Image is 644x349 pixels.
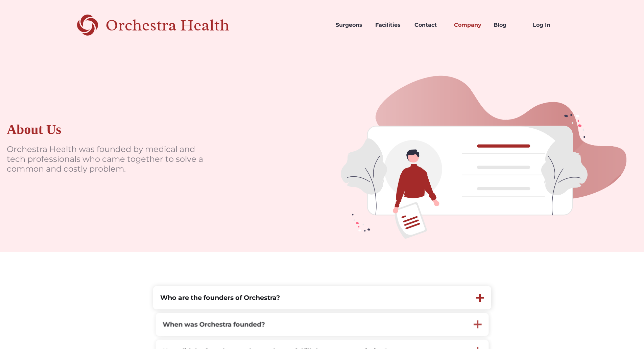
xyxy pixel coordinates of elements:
a: Log In [527,14,567,37]
a: Blog [488,14,528,37]
strong: Who are the founders of Orchestra? [160,293,280,302]
img: doctors [322,50,644,252]
a: Contact [409,14,449,37]
div: About Us [7,122,61,138]
a: Surgeons [330,14,370,37]
div: Orchestra Health [105,18,253,32]
p: Orchestra Health was founded by medical and tech professionals who came together to solve a commo... [7,145,210,174]
a: Facilities [370,14,409,37]
a: Company [449,14,488,37]
strong: When was Orchestra founded? [163,320,265,328]
a: home [77,14,253,37]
